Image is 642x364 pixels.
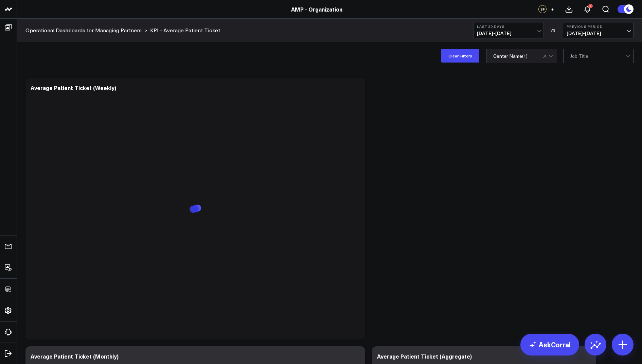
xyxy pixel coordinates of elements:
[25,27,147,34] div: >
[551,7,554,12] span: +
[520,334,579,356] a: AskCorral
[377,352,472,360] div: Average Patient Ticket (Aggregate)
[31,84,116,91] div: Average Patient Ticket (Weekly)
[493,53,528,59] div: Center Name ( 1 )
[25,27,142,34] a: Operational Dashboards for Managing Partners
[150,27,220,34] a: KPI - Average Patient Ticket
[477,31,540,36] span: [DATE] - [DATE]
[473,22,544,38] button: Last 30 Days[DATE]-[DATE]
[477,24,540,29] b: Last 30 Days
[588,4,593,8] div: 8
[291,5,342,13] a: AMP - Organization
[31,352,119,360] div: Average Patient Ticket (Monthly)
[567,31,630,36] span: [DATE] - [DATE]
[441,49,479,63] button: Clear Filters
[563,22,634,38] button: Previous Period[DATE]-[DATE]
[548,5,556,13] button: +
[547,28,559,32] div: VS
[538,5,547,13] div: SF
[567,24,630,29] b: Previous Period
